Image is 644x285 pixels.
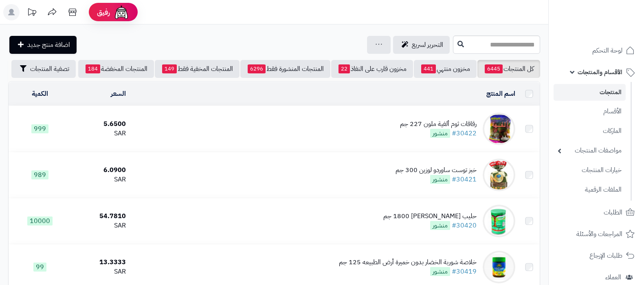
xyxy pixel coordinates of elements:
[393,36,450,54] a: التحرير لسريع
[430,221,450,230] span: منشور
[554,122,626,140] a: الماركات
[111,89,126,99] a: السعر
[86,64,100,73] span: 184
[430,175,450,184] span: منشور
[554,161,626,179] a: خيارات المنتجات
[452,128,477,138] a: #30422
[33,263,46,272] span: 99
[75,119,126,129] div: 5.6500
[22,4,42,22] a: تحديثات المنصة
[554,181,626,199] a: الملفات الرقمية
[578,66,622,78] span: الأقسام والمنتجات
[485,64,503,73] span: 6445
[75,267,126,276] div: SAR
[592,45,622,56] span: لوحة التحكم
[75,221,126,230] div: SAR
[554,41,639,60] a: لوحة التحكم
[554,224,639,244] a: المراجعات والأسئلة
[452,175,477,184] a: #30421
[589,250,622,261] span: طلبات الإرجاع
[483,159,515,191] img: خبز توست ساوردو لوزين 300 جم
[75,129,126,138] div: SAR
[430,267,450,276] span: منشور
[554,203,639,222] a: الطلبات
[383,212,477,221] div: حليب [PERSON_NAME] 1800 جم
[331,60,413,78] a: مخزون قارب على النفاذ22
[162,64,177,73] span: 149
[430,129,450,138] span: منشور
[248,64,266,73] span: 6296
[30,64,69,74] span: تصفية المنتجات
[414,60,477,78] a: مخزون منتهي441
[421,64,436,73] span: 441
[396,166,477,175] div: خبز توست ساوردو لوزين 300 جم
[240,60,330,78] a: المنتجات المنشورة فقط6296
[75,166,126,175] div: 6.0900
[477,60,540,78] a: كل المنتجات6445
[483,205,515,237] img: حليب بامجلي 1800 جم
[412,40,443,50] span: التحرير لسريع
[155,60,240,78] a: المنتجات المخفية فقط149
[27,217,53,225] span: 10000
[400,119,477,129] div: رقاقات ثوم ألفية ملون 227 جم
[339,258,477,267] div: خلاصة شوربة الخضار بدون خميرة أرض الطبيعه 125 جم
[483,251,515,283] img: خلاصة شوربة الخضار بدون خميرة أرض الطبيعه 125 جم
[75,212,126,221] div: 54.7810
[338,64,350,73] span: 22
[554,103,626,120] a: الأقسام
[452,221,477,230] a: #30420
[78,60,154,78] a: المنتجات المخفضة184
[605,272,621,283] span: العملاء
[97,7,110,17] span: رفيق
[604,207,622,218] span: الطلبات
[452,267,477,276] a: #30419
[589,21,636,38] img: logo-2.png
[31,170,48,179] span: 989
[31,124,48,133] span: 999
[113,4,130,20] img: ai-face.png
[554,84,626,101] a: المنتجات
[11,60,76,78] button: تصفية المنتجات
[27,40,70,50] span: اضافة منتج جديد
[554,142,626,159] a: مواصفات المنتجات
[32,89,48,99] a: الكمية
[75,175,126,184] div: SAR
[576,228,622,240] span: المراجعات والأسئلة
[486,89,515,99] a: اسم المنتج
[75,258,126,267] div: 13.3333
[554,246,639,265] a: طلبات الإرجاع
[483,113,515,145] img: رقاقات ثوم ألفية ملون 227 جم
[9,36,77,54] a: اضافة منتج جديد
